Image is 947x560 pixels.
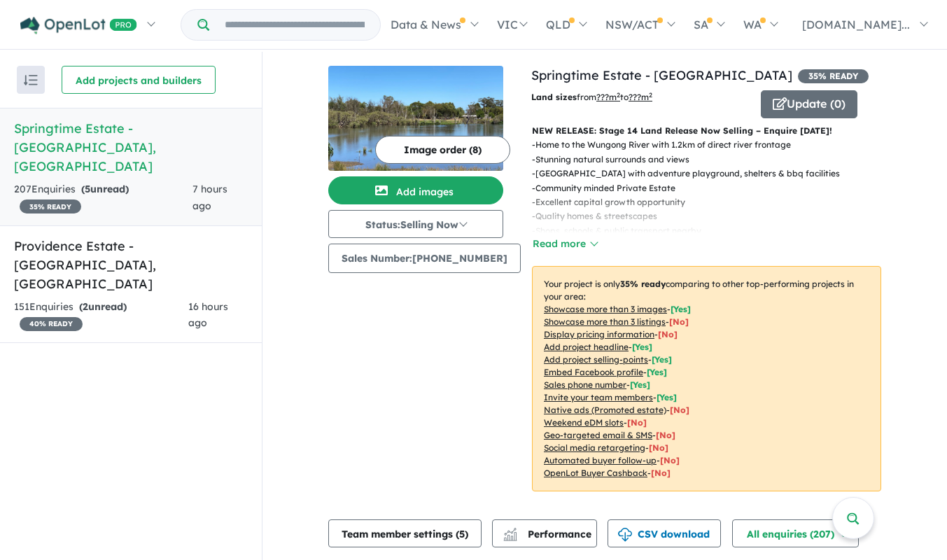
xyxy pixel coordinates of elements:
[532,138,892,152] p: - Home to the Wungong River with 1.2km of direct river frontage
[328,66,503,171] img: Springtime Estate - Haynes
[532,209,892,223] p: - Quality homes & streetscapes
[20,199,81,213] span: 35 % READY
[647,367,667,377] span: [ Yes ]
[532,124,881,138] p: NEW RELEASE: Stage 14 Land Release Now Selling – Enquire [DATE]!
[62,66,216,94] button: Add projects and builders
[544,354,648,365] u: Add project selling-points
[656,430,675,440] span: [No]
[504,528,517,535] img: line-chart.svg
[544,316,666,327] u: Showcase more than 3 listings
[20,317,83,331] span: 40 % READY
[629,92,652,102] u: ???m
[627,417,647,428] span: [No]
[85,183,90,195] span: 5
[328,210,503,238] button: Status:Selling Now
[618,528,632,542] img: download icon
[192,183,227,212] span: 7 hours ago
[544,342,629,352] u: Add project headline
[544,304,667,314] u: Showcase more than 3 images
[632,342,652,352] span: [ Yes ]
[532,224,892,238] p: - Shops, schools & public transport nearby
[14,181,192,215] div: 207 Enquir ies
[608,519,721,547] button: CSV download
[14,299,188,332] div: 151 Enquir ies
[649,442,668,453] span: [No]
[649,91,652,99] sup: 2
[620,279,666,289] b: 35 % ready
[83,300,88,313] span: 2
[544,367,643,377] u: Embed Facebook profile
[651,468,671,478] span: [No]
[79,300,127,313] strong: ( unread)
[544,405,666,415] u: Native ads (Promoted estate)
[544,468,647,478] u: OpenLot Buyer Cashback
[532,167,892,181] p: - [GEOGRAPHIC_DATA] with adventure playground, shelters & bbq facilities
[671,304,691,314] span: [ Yes ]
[617,91,620,99] sup: 2
[544,430,652,440] u: Geo-targeted email & SMS
[328,244,521,273] button: Sales Number:[PHONE_NUMBER]
[81,183,129,195] strong: ( unread)
[531,90,750,104] p: from
[531,67,792,83] a: Springtime Estate - [GEOGRAPHIC_DATA]
[531,92,577,102] b: Land sizes
[657,392,677,402] span: [ Yes ]
[24,75,38,85] img: sort.svg
[544,392,653,402] u: Invite your team members
[532,153,892,167] p: - Stunning natural surrounds and views
[544,329,654,339] u: Display pricing information
[660,455,680,465] span: [No]
[670,405,689,415] span: [No]
[761,90,857,118] button: Update (0)
[375,136,510,164] button: Image order (8)
[802,17,910,31] span: [DOMAIN_NAME]...
[14,119,248,176] h5: Springtime Estate - [GEOGRAPHIC_DATA] , [GEOGRAPHIC_DATA]
[328,519,482,547] button: Team member settings (5)
[532,181,892,195] p: - Community minded Private Estate
[328,176,503,204] button: Add images
[14,237,248,293] h5: Providence Estate - [GEOGRAPHIC_DATA] , [GEOGRAPHIC_DATA]
[188,300,228,330] span: 16 hours ago
[620,92,652,102] span: to
[20,17,137,34] img: Openlot PRO Logo White
[798,69,869,83] span: 35 % READY
[532,266,881,491] p: Your project is only comparing to other top-performing projects in your area: - - - - - - - - - -...
[596,92,620,102] u: ??? m
[532,195,892,209] p: - Excellent capital growth opportunity
[669,316,689,327] span: [ No ]
[492,519,597,547] button: Performance
[544,379,626,390] u: Sales phone number
[630,379,650,390] span: [ Yes ]
[544,455,657,465] u: Automated buyer follow-up
[212,10,377,40] input: Try estate name, suburb, builder or developer
[505,528,591,540] span: Performance
[532,236,598,252] button: Read more
[732,519,859,547] button: All enquiries (207)
[652,354,672,365] span: [ Yes ]
[544,417,624,428] u: Weekend eDM slots
[459,528,465,540] span: 5
[503,532,517,541] img: bar-chart.svg
[544,442,645,453] u: Social media retargeting
[658,329,678,339] span: [ No ]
